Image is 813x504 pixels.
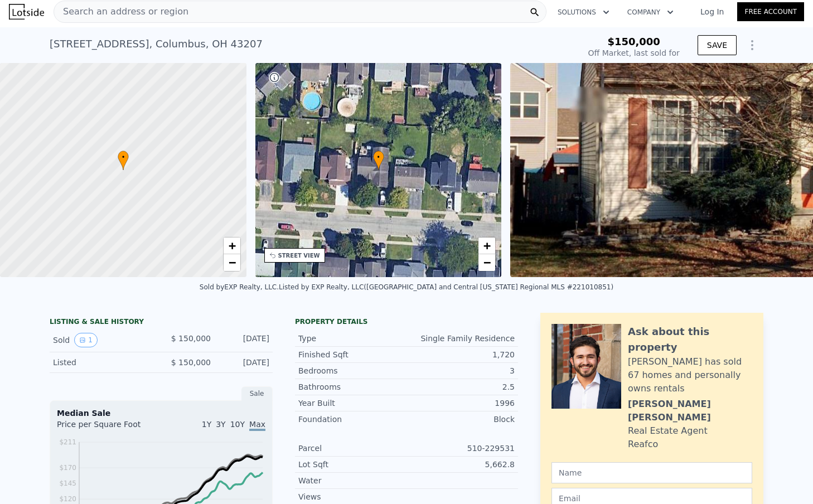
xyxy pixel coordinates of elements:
[737,2,804,21] a: Free Account
[298,475,406,486] div: Water
[618,2,683,22] button: Company
[228,255,235,269] span: −
[298,398,406,409] div: Year Built
[298,381,406,392] div: Bathrooms
[406,398,515,409] div: 1996
[228,239,235,253] span: +
[171,334,211,343] span: $ 150,000
[628,424,708,438] div: Real Estate Agent
[54,5,188,18] span: Search an address or region
[478,238,495,254] a: Zoom in
[57,419,161,437] div: Price per Square Foot
[59,479,76,487] tspan: $145
[588,47,680,59] div: Off Market, last sold for
[279,283,613,291] div: Listed by EXP Realty, LLC ([GEOGRAPHIC_DATA] and Central [US_STATE] Regional MLS #221010851)
[406,443,515,454] div: 510-229531
[53,357,152,368] div: Listed
[202,420,211,429] span: 1Y
[118,152,129,162] span: •
[200,283,279,291] div: Sold by EXP Realty, LLC .
[57,408,265,419] div: Median Sale
[298,414,406,425] div: Foundation
[549,2,618,22] button: Solutions
[298,365,406,376] div: Bedrooms
[74,333,98,347] button: View historical data
[220,333,269,347] div: [DATE]
[220,357,269,368] div: [DATE]
[406,349,515,360] div: 1,720
[50,317,273,328] div: LISTING & SALE HISTORY
[224,254,240,271] a: Zoom out
[298,491,406,502] div: Views
[59,495,76,503] tspan: $120
[171,358,211,367] span: $ 150,000
[406,414,515,425] div: Block
[249,420,265,431] span: Max
[406,459,515,470] div: 5,662.8
[298,459,406,470] div: Lot Sqft
[741,34,763,56] button: Show Options
[607,36,660,47] span: $150,000
[628,355,752,395] div: [PERSON_NAME] has sold 67 homes and personally owns rentals
[698,35,737,55] button: SAVE
[628,324,752,355] div: Ask about this property
[687,6,737,17] a: Log In
[483,239,491,253] span: +
[295,317,518,326] div: Property details
[628,438,658,451] div: Reafco
[298,349,406,360] div: Finished Sqft
[478,254,495,271] a: Zoom out
[53,333,152,347] div: Sold
[50,36,263,52] div: [STREET_ADDRESS] , Columbus , OH 43207
[59,438,76,446] tspan: $211
[406,365,515,376] div: 3
[628,398,752,424] div: [PERSON_NAME] [PERSON_NAME]
[9,4,44,20] img: Lotside
[59,464,76,472] tspan: $170
[278,251,320,260] div: STREET VIEW
[224,238,240,254] a: Zoom in
[406,381,515,392] div: 2.5
[406,333,515,344] div: Single Family Residence
[216,420,225,429] span: 3Y
[551,462,752,483] input: Name
[230,420,245,429] span: 10Y
[298,443,406,454] div: Parcel
[118,151,129,170] div: •
[298,333,406,344] div: Type
[483,255,491,269] span: −
[373,152,384,162] span: •
[241,386,273,401] div: Sale
[373,151,384,170] div: •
